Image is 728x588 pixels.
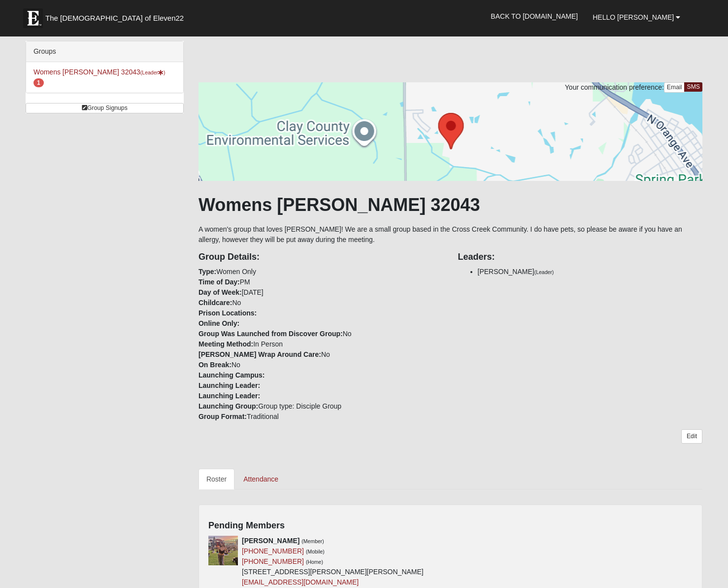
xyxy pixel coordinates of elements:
a: Email [664,82,685,93]
strong: Launching Leader: [199,381,260,389]
strong: Group Was Launched from Discover Group: [199,330,343,338]
img: Eleven22 logo [23,8,43,28]
small: (Member) [301,538,324,544]
strong: [PERSON_NAME] Wrap Around Care: [199,350,321,358]
small: (Mobile) [306,549,325,554]
span: Your communication preference: [565,83,664,91]
li: [PERSON_NAME] [478,267,703,277]
strong: Type: [199,268,216,276]
h1: Womens [PERSON_NAME] 32043 [199,194,702,215]
a: Edit [681,429,702,444]
small: (Leader) [534,269,554,275]
a: The [DEMOGRAPHIC_DATA] of Eleven22 [18,3,215,28]
div: Groups [26,41,183,62]
strong: Online Only: [199,319,239,327]
a: Roster [199,469,234,489]
strong: Prison Locations: [199,309,257,317]
a: Hello [PERSON_NAME] [585,5,688,30]
h4: Group Details: [199,252,443,263]
span: The [DEMOGRAPHIC_DATA] of Eleven22 [45,13,184,23]
div: [STREET_ADDRESS][PERSON_NAME][PERSON_NAME] [242,536,424,588]
a: SMS [684,82,702,92]
a: [PHONE_NUMBER] [242,557,304,565]
strong: On Break: [199,361,232,369]
a: [PHONE_NUMBER] [242,547,304,555]
strong: [PERSON_NAME] [242,537,299,545]
span: number of pending members [33,78,44,87]
span: Hello [PERSON_NAME] [593,13,674,21]
a: Back to [DOMAIN_NAME] [483,4,585,29]
a: Attendance [235,469,286,489]
strong: Group Format: [199,413,247,420]
strong: Launching Leader: [199,392,260,400]
small: (Leader ) [140,69,165,75]
strong: Time of Day: [199,278,240,286]
strong: Day of Week: [199,288,242,296]
h4: Pending Members [208,520,693,531]
small: (Home) [306,559,323,565]
strong: Launching Campus: [199,371,265,379]
strong: Meeting Method: [199,340,253,348]
a: Group Signups [26,103,184,113]
strong: Launching Group: [199,402,258,410]
a: Womens [PERSON_NAME] 32043(Leader) 1 [33,68,165,86]
div: Women Only PM [DATE] No No In Person No No Group type: Disciple Group Traditional [191,245,451,422]
strong: Childcare: [199,299,232,307]
h4: Leaders: [458,252,703,263]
